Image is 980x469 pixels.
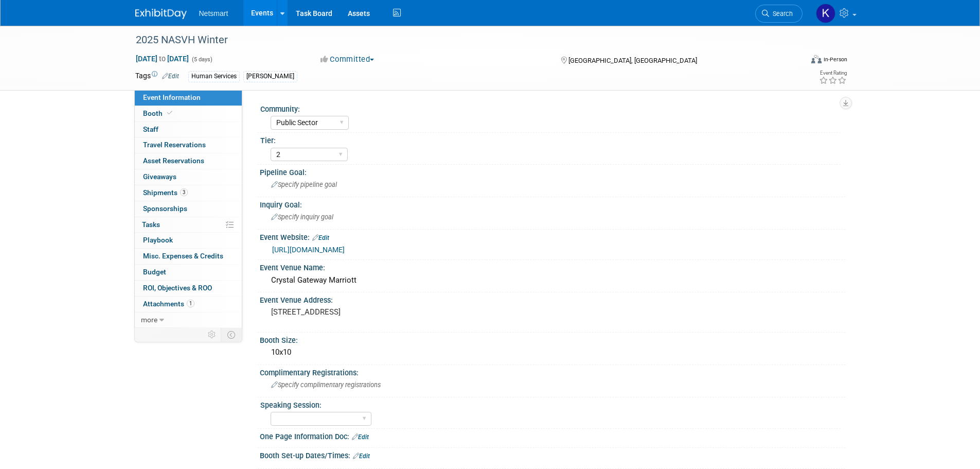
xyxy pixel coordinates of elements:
[317,54,378,65] button: Committed
[135,106,242,121] a: Booth
[260,292,845,305] div: Event Venue Address:
[312,234,329,241] a: Edit
[135,233,242,248] a: Playbook
[135,71,179,82] td: Tags
[260,448,845,461] div: Booth Set-up Dates/Times:
[243,71,297,82] div: [PERSON_NAME]
[221,328,242,341] td: Toggle Event Tabs
[271,381,381,389] span: Specify complimentary registrations
[260,230,845,243] div: Event Website:
[271,181,337,188] span: Specify pipeline goal
[819,71,847,76] div: Event Rating
[135,90,242,106] a: Event Information
[811,55,822,63] img: Format-Inperson.png
[272,246,345,254] a: [URL][DOMAIN_NAME]
[143,236,173,244] span: Playbook
[823,56,847,63] div: In-Person
[167,110,172,116] i: Booth reservation complete
[143,268,166,276] span: Budget
[135,54,189,63] span: [DATE] [DATE]
[742,54,848,69] div: Event Format
[142,220,160,229] span: Tasks
[260,333,845,345] div: Booth Size:
[268,344,838,360] div: 10x10
[260,365,845,378] div: Complimentary Registrations:
[353,453,370,460] a: Edit
[143,252,223,260] span: Misc. Expenses & Credits
[143,188,188,197] span: Shipments
[271,213,333,221] span: Specify inquiry goal
[271,307,492,317] pre: [STREET_ADDRESS]
[191,56,212,63] span: (5 days)
[203,328,221,341] td: Personalize Event Tab Strip
[135,137,242,153] a: Travel Reservations
[135,249,242,264] a: Misc. Expenses & Credits
[141,316,157,324] span: more
[135,281,242,296] a: ROI, Objectives & ROO
[157,55,167,63] span: to
[143,125,158,133] span: Staff
[135,185,242,201] a: Shipments3
[135,312,242,328] a: more
[260,197,845,210] div: Inquiry Goal:
[188,71,240,82] div: Human Services
[135,153,242,169] a: Asset Reservations
[162,73,179,80] a: Edit
[260,397,841,410] div: Speaking Session:
[143,157,204,165] span: Asset Reservations
[143,93,201,101] span: Event Information
[187,300,194,307] span: 1
[769,10,793,18] span: Search
[180,188,188,196] span: 3
[143,141,206,149] span: Travel Reservations
[268,272,838,288] div: Crystal Gateway Marriott
[260,101,841,114] div: Community:
[135,217,242,233] a: Tasks
[568,57,697,64] span: [GEOGRAPHIC_DATA], [GEOGRAPHIC_DATA]
[135,297,242,312] a: Attachments1
[260,133,841,146] div: Tier:
[135,265,242,280] a: Budget
[199,9,228,18] span: Netsmart
[143,300,194,308] span: Attachments
[132,31,787,49] div: 2025 NASVH Winter​
[135,201,242,217] a: Sponsorships
[143,109,174,117] span: Booth
[135,9,187,19] img: ExhibitDay
[260,260,845,273] div: Event Venue Name:
[143,204,187,213] span: Sponsorships
[135,169,242,185] a: Giveaways
[755,5,803,23] a: Search
[352,433,369,441] a: Edit
[143,284,212,292] span: ROI, Objectives & ROO
[143,172,176,181] span: Giveaways
[260,429,845,442] div: One Page Information Doc:
[135,122,242,137] a: Staff
[260,165,845,178] div: Pipeline Goal:
[816,4,835,23] img: Kaitlyn Woicke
